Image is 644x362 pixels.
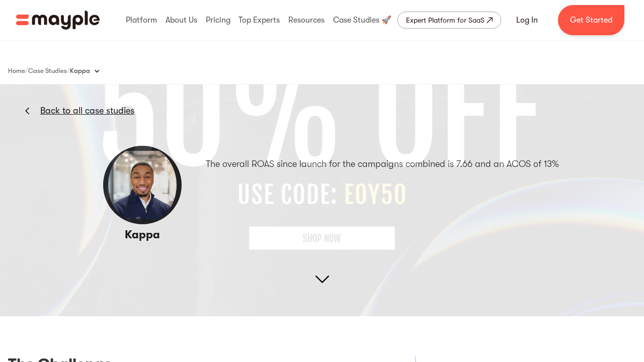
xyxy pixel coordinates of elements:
[8,65,25,77] a: Home
[25,66,28,76] div: /
[406,14,485,26] div: Expert Platform for SaaS
[397,12,501,29] a: Expert Platform for SaaS
[504,8,550,32] a: Log In
[40,105,134,117] a: Back to all case studies
[28,65,67,77] a: Case Studies
[558,5,624,35] a: Get Started
[16,11,100,30] img: Mayple logo
[70,66,90,76] div: Kappa
[67,66,70,76] div: /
